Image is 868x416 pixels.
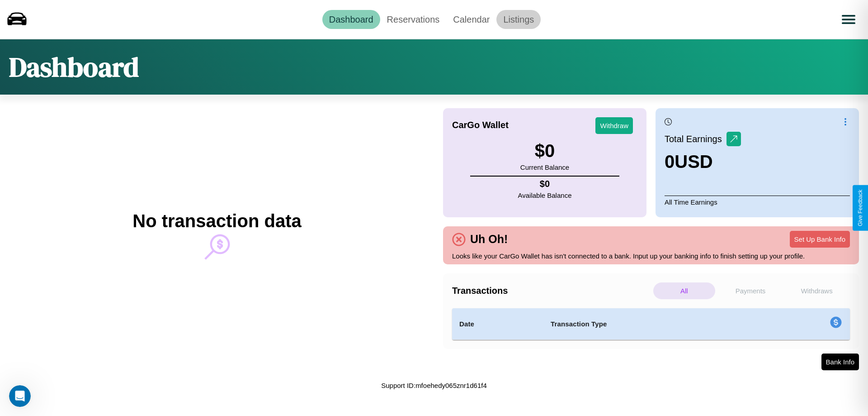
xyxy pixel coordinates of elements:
button: Open menu [836,7,861,32]
h4: Transaction Type [551,319,756,330]
h4: $ 0 [518,179,572,189]
iframe: Intercom live chat [9,385,31,407]
button: Withdraw [595,117,633,134]
h3: 0 USD [665,152,741,172]
h1: Dashboard [9,48,139,86]
p: All Time Earnings [665,196,850,208]
a: Reservations [380,10,447,29]
h4: Transactions [452,286,651,296]
button: Set Up Bank Info [790,231,850,248]
button: Bank Info [821,354,859,370]
p: Looks like your CarGo Wallet has isn't connected to a bank. Input up your banking info to finish ... [452,250,850,262]
a: Listings [496,10,541,29]
a: Calendar [446,10,496,29]
div: Give Feedback [857,190,863,226]
p: Payments [720,282,782,299]
h2: No transaction data [132,211,301,231]
p: All [653,282,715,299]
h4: Date [459,319,536,330]
p: Support ID: mfoehedy065znr1d61f4 [381,379,487,392]
table: simple table [452,308,850,340]
h4: Uh Oh! [466,233,512,246]
p: Available Balance [518,189,572,201]
p: Withdraws [786,282,848,299]
h4: CarGo Wallet [452,120,509,130]
p: Current Balance [520,161,569,173]
a: Dashboard [322,10,380,29]
h3: $ 0 [520,141,569,161]
p: Total Earnings [665,131,726,147]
